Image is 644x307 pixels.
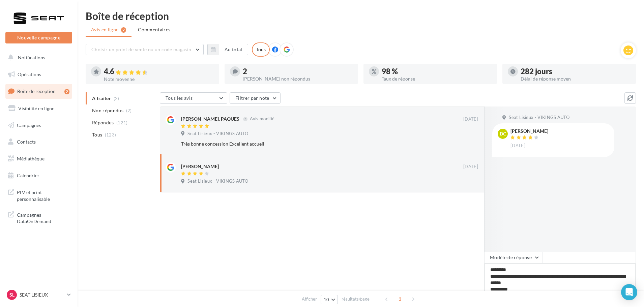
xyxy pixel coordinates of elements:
[243,76,353,81] div: [PERSON_NAME] non répondus
[521,76,631,81] div: Délai de réponse moyen
[207,44,248,55] button: Au total
[509,115,569,121] span: Seat Lisieux - VIKINGS AUTO
[510,143,525,149] span: [DATE]
[302,296,317,302] span: Afficher
[86,44,204,55] button: Choisir un point de vente ou un code magasin
[166,95,193,101] span: Tous les avis
[4,135,74,149] a: Contacts
[219,44,248,55] button: Au total
[187,178,248,184] span: Seat Lisieux - VIKINGS AUTO
[92,131,102,138] span: Tous
[324,297,329,302] span: 10
[342,296,370,302] span: résultats/page
[4,84,74,98] a: Boîte de réception2
[116,120,128,125] span: (121)
[521,68,631,75] div: 282 jours
[104,77,214,82] div: Note moyenne
[18,71,41,77] span: Opérations
[621,284,637,300] div: Open Intercom Messenger
[17,188,69,202] span: PLV et print personnalisable
[181,116,239,122] div: [PERSON_NAME]. PAQUES
[20,291,64,298] p: SEAT LISIEUX
[4,101,74,116] a: Visibilité en ligne
[17,156,45,161] span: Médiathèque
[160,92,227,104] button: Tous les avis
[463,116,478,122] span: [DATE]
[4,152,74,166] a: Médiathèque
[17,122,41,128] span: Campagnes
[252,42,270,57] div: Tous
[92,119,114,126] span: Répondus
[4,118,74,132] a: Campagnes
[4,168,74,183] a: Calendrier
[187,131,248,137] span: Seat Lisieux - VIKINGS AUTO
[500,130,506,137] span: DC
[104,68,214,75] div: 4.6
[4,185,74,205] a: PLV et print personnalisable
[321,295,338,304] button: 10
[64,89,69,94] div: 2
[394,294,405,304] span: 1
[18,105,54,111] span: Visibilité en ligne
[5,288,72,301] a: SL SEAT LISIEUX
[138,26,170,33] span: Commentaires
[382,68,492,75] div: 98 %
[91,47,191,52] span: Choisir un point de vente ou un code magasin
[92,107,123,114] span: Non répondus
[4,51,71,65] button: Notifications
[9,291,14,298] span: SL
[4,67,74,82] a: Opérations
[250,116,274,122] span: Avis modifié
[86,11,636,21] div: Boîte de réception
[243,68,353,75] div: 2
[484,252,543,263] button: Modèle de réponse
[18,55,45,60] span: Notifications
[181,141,434,147] div: Très bonne concession Excellent accueil
[4,208,74,227] a: Campagnes DataOnDemand
[463,164,478,170] span: [DATE]
[17,210,69,225] span: Campagnes DataOnDemand
[17,173,39,178] span: Calendrier
[105,132,116,137] span: (123)
[5,32,72,43] button: Nouvelle campagne
[181,163,219,170] div: [PERSON_NAME]
[17,88,56,94] span: Boîte de réception
[17,139,36,145] span: Contacts
[126,108,132,113] span: (2)
[382,76,492,81] div: Taux de réponse
[510,129,548,133] div: [PERSON_NAME]
[230,92,281,104] button: Filtrer par note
